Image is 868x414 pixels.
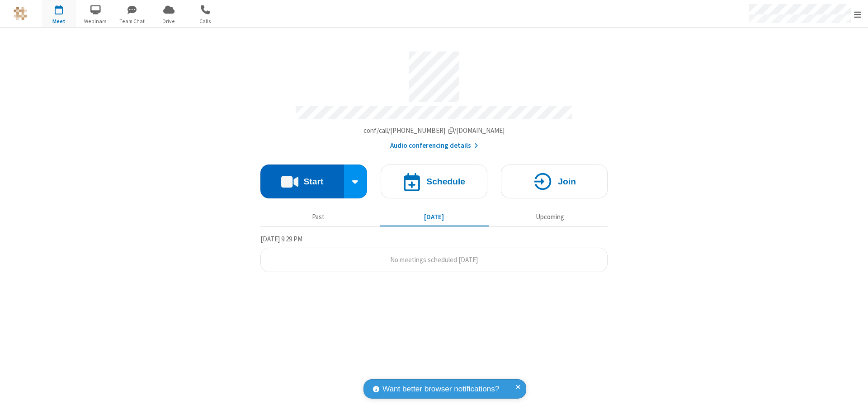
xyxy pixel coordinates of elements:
[14,7,27,20] img: QA Selenium DO NOT DELETE OR CHANGE
[260,45,608,151] section: Account details
[363,126,505,136] button: Copy my meeting room linkCopy my meeting room link
[381,165,487,198] button: Schedule
[152,17,186,25] span: Drive
[260,235,302,243] span: [DATE] 9:29 PM
[390,255,478,264] span: No meetings scheduled [DATE]
[363,126,505,135] span: Copy my meeting room link
[115,17,149,25] span: Team Chat
[495,208,604,226] button: Upcoming
[260,165,344,198] button: Start
[382,383,499,395] span: Want better browser notifications?
[501,165,608,198] button: Join
[42,17,76,25] span: Meet
[260,234,608,273] section: Today's Meetings
[189,17,222,25] span: Calls
[79,17,113,25] span: Webinars
[264,208,373,226] button: Past
[380,208,489,226] button: [DATE]
[390,141,478,151] button: Audio conferencing details
[303,177,323,186] h4: Start
[426,177,465,186] h4: Schedule
[558,177,576,186] h4: Join
[344,165,368,198] div: Start conference options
